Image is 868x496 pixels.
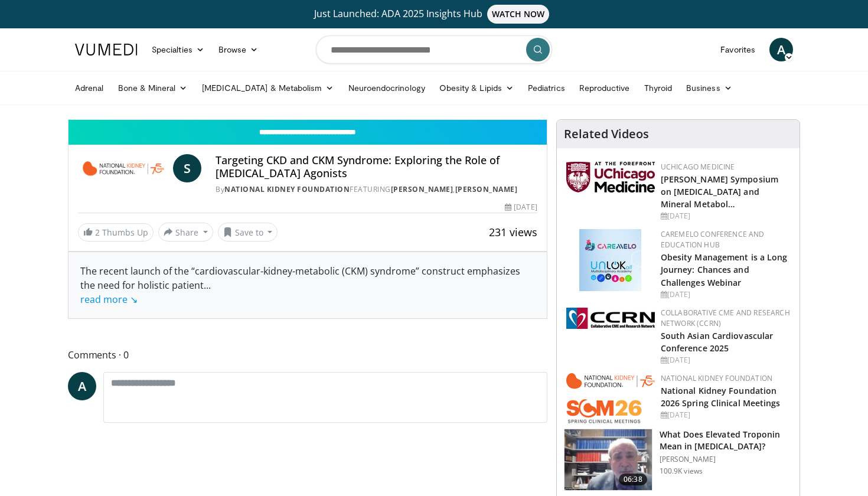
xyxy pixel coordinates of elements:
[316,35,552,64] input: Search topics, interventions
[661,373,772,383] a: National Kidney Foundation
[68,76,111,100] a: Adrenal
[660,466,703,476] p: 100.9K views
[661,410,790,420] div: [DATE]
[432,76,521,100] a: Obesity & Lipids
[341,76,432,100] a: Neuroendocrinology
[173,154,201,182] a: S
[661,330,774,354] a: South Asian Cardiovascular Conference 2025
[455,184,518,194] a: [PERSON_NAME]
[660,429,792,452] h3: What Does Elevated Troponin Mean in [MEDICAL_DATA]?
[661,385,781,409] a: National Kidney Foundation 2026 Spring Clinical Meetings
[80,264,535,306] div: The recent launch of the “cardiovascular-kidney-metabolic (CKM) syndrome” construct emphasizes th...
[769,38,793,61] a: A
[78,223,154,242] a: 2 Thumbs Up
[564,127,649,141] h4: Related Videos
[489,225,537,239] span: 231 views
[216,184,537,195] div: By FEATURING ,
[637,76,680,100] a: Thyroid
[566,162,655,192] img: 5f87bdfb-7fdf-48f0-85f3-b6bcda6427bf.jpg.150x105_q85_autocrop_double_scale_upscale_version-0.2.jpg
[619,474,647,485] span: 06:38
[95,227,100,238] span: 2
[211,38,266,61] a: Browse
[661,355,790,366] div: [DATE]
[521,76,572,100] a: Pediatrics
[661,174,778,210] a: [PERSON_NAME] Symposium on [MEDICAL_DATA] and Mineral Metabol…
[660,455,792,464] p: [PERSON_NAME]
[68,372,96,400] a: A
[195,76,341,100] a: [MEDICAL_DATA] & Metabolism
[679,76,739,100] a: Business
[391,184,453,194] a: [PERSON_NAME]
[77,5,791,24] a: Just Launched: ADA 2025 Insights HubWATCH NOW
[80,279,211,306] span: ...
[111,76,195,100] a: Bone & Mineral
[564,429,792,491] a: 06:38 What Does Elevated Troponin Mean in [MEDICAL_DATA]? [PERSON_NAME] 100.9K views
[216,154,537,180] h4: Targeting CKD and CKM Syndrome: Exploring the Role of [MEDICAL_DATA] Agonists
[661,308,790,328] a: Collaborative CME and Research Network (CCRN)
[661,229,765,250] a: CaReMeLO Conference and Education Hub
[158,223,213,242] button: Share
[564,429,652,491] img: 98daf78a-1d22-4ebe-927e-10afe95ffd94.150x105_q85_crop-smart_upscale.jpg
[661,211,790,221] div: [DATE]
[572,76,637,100] a: Reproductive
[224,184,350,194] a: National Kidney Foundation
[661,289,790,300] div: [DATE]
[661,252,788,288] a: Obesity Management is a Long Journey: Chances and Challenges Webinar
[145,38,211,61] a: Specialties
[487,5,550,24] span: WATCH NOW
[579,229,641,291] img: 45df64a9-a6de-482c-8a90-ada250f7980c.png.150x105_q85_autocrop_double_scale_upscale_version-0.2.jpg
[713,38,762,61] a: Favorites
[566,373,655,423] img: 79503c0a-d5ce-4e31-88bd-91ebf3c563fb.png.150x105_q85_autocrop_double_scale_upscale_version-0.2.png
[661,162,735,172] a: UChicago Medicine
[75,44,138,56] img: VuMedi Logo
[218,223,278,242] button: Save to
[80,293,138,306] a: read more ↘
[78,154,168,182] img: National Kidney Foundation
[505,202,537,213] div: [DATE]
[566,308,655,329] img: a04ee3ba-8487-4636-b0fb-5e8d268f3737.png.150x105_q85_autocrop_double_scale_upscale_version-0.2.png
[68,347,547,363] span: Comments 0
